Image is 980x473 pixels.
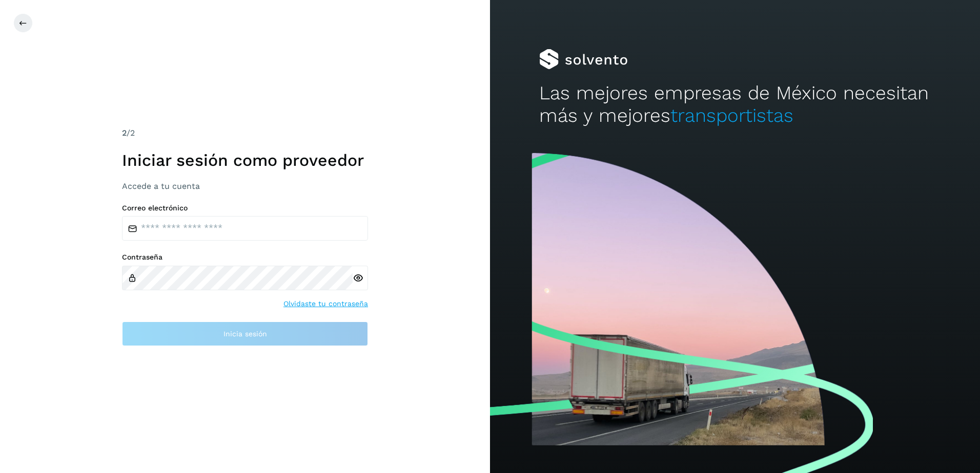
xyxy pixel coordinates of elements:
[539,82,931,127] h2: Las mejores empresas de México necesitan más y mejores
[122,253,368,262] label: Contraseña
[283,298,368,309] a: Olvidaste tu contraseña
[122,150,368,170] h1: Iniciar sesión como proveedor
[670,104,793,126] span: transportistas
[122,204,368,212] label: Correo electrónico
[223,330,267,337] span: Inicia sesión
[122,321,368,346] button: Inicia sesión
[122,127,368,139] div: /2
[122,181,368,191] h3: Accede a tu cuenta
[122,128,127,138] span: 2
